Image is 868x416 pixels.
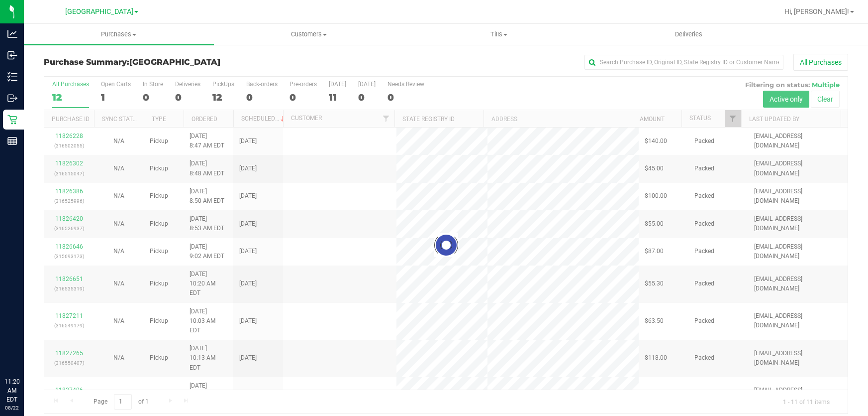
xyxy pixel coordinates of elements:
[129,57,220,67] span: [GEOGRAPHIC_DATA]
[404,30,593,39] span: Tills
[4,404,19,412] p: 08/22
[662,30,716,39] span: Deliveries
[214,24,404,45] a: Customers
[793,54,848,71] button: All Purchases
[65,7,133,16] span: [GEOGRAPHIC_DATA]
[784,7,849,15] span: Hi, [PERSON_NAME]!
[7,115,17,125] inline-svg: Retail
[10,336,40,366] iframe: Resource center
[7,93,17,103] inline-svg: Outbound
[24,30,214,39] span: Purchases
[7,136,17,146] inline-svg: Reports
[7,29,17,39] inline-svg: Analytics
[7,50,17,60] inline-svg: Inbound
[584,55,783,70] input: Search Purchase ID, Original ID, State Registry ID or Customer Name...
[4,377,19,404] p: 11:20 AM EDT
[214,30,403,39] span: Customers
[24,24,214,45] a: Purchases
[44,58,312,67] h3: Purchase Summary:
[7,72,17,82] inline-svg: Inventory
[404,24,594,45] a: Tills
[593,24,783,45] a: Deliveries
